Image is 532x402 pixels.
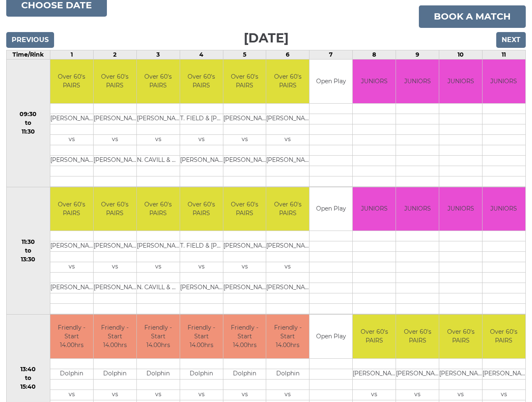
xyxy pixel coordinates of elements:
[180,241,223,252] td: T. FIELD & [PERSON_NAME]
[439,60,482,103] td: JUNIORS
[180,155,223,166] td: [PERSON_NAME] & R. SENIOR
[180,369,223,379] td: Dolphin
[50,155,93,166] td: [PERSON_NAME] & [PERSON_NAME]
[396,369,439,379] td: [PERSON_NAME] & [PERSON_NAME]
[137,134,180,145] td: vs
[180,283,223,293] td: [PERSON_NAME] & R. SENIOR
[309,50,353,60] td: 7
[137,369,180,379] td: Dolphin
[266,50,309,60] td: 6
[137,283,180,293] td: N. CAVILL & K. JOY
[94,369,136,379] td: Dolphin
[180,262,223,273] td: vs
[419,5,526,28] a: Book a match
[396,50,439,60] td: 9
[137,60,180,103] td: Over 60's PAIRS
[266,155,309,166] td: [PERSON_NAME] & [PERSON_NAME]
[396,390,439,400] td: vs
[223,155,266,166] td: [PERSON_NAME] & [PERSON_NAME]
[353,50,396,60] td: 8
[50,315,93,358] td: Friendly - Start 14.00hrs
[137,114,180,124] td: [PERSON_NAME] & [PERSON_NAME]
[93,50,136,60] td: 2
[353,60,396,103] td: JUNIORS
[482,50,525,60] td: 11
[180,134,223,145] td: vs
[180,315,223,358] td: Friendly - Start 14.00hrs
[180,390,223,400] td: vs
[396,315,439,358] td: Over 60's PAIRS
[309,60,352,103] td: Open Play
[223,315,266,358] td: Friendly - Start 14.00hrs
[50,134,93,145] td: vs
[396,187,439,231] td: JUNIORS
[266,134,309,145] td: vs
[353,390,396,400] td: vs
[180,50,223,60] td: 4
[50,369,93,379] td: Dolphin
[137,390,180,400] td: vs
[439,369,482,379] td: [PERSON_NAME] & [PERSON_NAME]
[94,283,136,293] td: [PERSON_NAME] & [PERSON_NAME]
[309,315,352,358] td: Open Play
[50,114,93,124] td: [PERSON_NAME] & [PERSON_NAME]
[353,315,396,358] td: Over 60's PAIRS
[266,390,309,400] td: vs
[94,134,136,145] td: vs
[223,50,266,60] td: 5
[50,262,93,273] td: vs
[353,187,396,231] td: JUNIORS
[223,114,266,124] td: [PERSON_NAME] & [PERSON_NAME]
[137,315,180,358] td: Friendly - Start 14.00hrs
[483,187,525,231] td: JUNIORS
[94,262,136,273] td: vs
[483,369,525,379] td: [PERSON_NAME] & [PERSON_NAME]
[439,187,482,231] td: JUNIORS
[266,60,309,103] td: Over 60's PAIRS
[180,114,223,124] td: T. FIELD & [PERSON_NAME]
[223,369,266,379] td: Dolphin
[50,241,93,252] td: [PERSON_NAME] & [PERSON_NAME]
[266,114,309,124] td: [PERSON_NAME] & [PERSON_NAME]
[7,50,50,60] td: Time/Rink
[266,241,309,252] td: [PERSON_NAME] & [PERSON_NAME]
[223,187,266,231] td: Over 60's PAIRS
[266,283,309,293] td: [PERSON_NAME] & [PERSON_NAME]
[94,60,136,103] td: Over 60's PAIRS
[483,315,525,358] td: Over 60's PAIRS
[6,32,54,48] input: Previous
[137,262,180,273] td: vs
[94,315,136,358] td: Friendly - Start 14.00hrs
[50,283,93,293] td: [PERSON_NAME] & [PERSON_NAME]
[180,187,223,231] td: Over 60's PAIRS
[483,390,525,400] td: vs
[50,390,93,400] td: vs
[496,32,526,48] input: Next
[396,60,439,103] td: JUNIORS
[223,60,266,103] td: Over 60's PAIRS
[7,60,50,187] td: 09:30 to 11:30
[223,390,266,400] td: vs
[7,187,50,315] td: 11:30 to 13:30
[439,390,482,400] td: vs
[50,50,93,60] td: 1
[439,50,483,60] td: 10
[137,241,180,252] td: [PERSON_NAME] & [PERSON_NAME]
[50,60,93,103] td: Over 60's PAIRS
[94,390,136,400] td: vs
[136,50,180,60] td: 3
[266,369,309,379] td: Dolphin
[266,262,309,273] td: vs
[266,187,309,231] td: Over 60's PAIRS
[353,369,396,379] td: [PERSON_NAME] & [PERSON_NAME]
[223,241,266,252] td: [PERSON_NAME] & [PERSON_NAME]
[94,241,136,252] td: [PERSON_NAME] & [PERSON_NAME]
[94,114,136,124] td: [PERSON_NAME] & [PERSON_NAME]
[223,262,266,273] td: vs
[223,283,266,293] td: [PERSON_NAME] & [PERSON_NAME]
[439,315,482,358] td: Over 60's PAIRS
[309,187,352,231] td: Open Play
[483,60,525,103] td: JUNIORS
[94,187,136,231] td: Over 60's PAIRS
[94,155,136,166] td: [PERSON_NAME] & [PERSON_NAME]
